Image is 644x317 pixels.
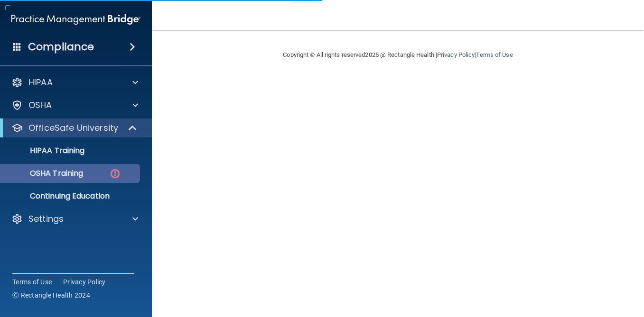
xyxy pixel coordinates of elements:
[12,277,52,287] a: Terms of Use
[6,146,84,155] p: HIPAA Training
[6,169,83,178] p: OSHA Training
[437,51,475,58] a: Privacy Policy
[109,168,121,180] img: danger-circle.6113f641.png
[11,100,138,111] a: OSHA
[28,77,53,88] p: HIPAA
[6,191,136,201] p: Continuing Education
[12,290,90,300] span: Ⓒ Rectangle Health 2024
[63,277,106,287] a: Privacy Policy
[11,10,140,29] img: PMB logo
[11,122,138,134] a: OfficeSafe University
[28,122,118,134] p: OfficeSafe University
[28,213,64,225] p: Settings
[11,213,138,225] a: Settings
[28,40,94,54] h4: Compliance
[28,100,52,111] p: OSHA
[476,51,513,58] a: Terms of Use
[11,77,138,88] a: HIPAA
[225,40,571,70] div: Copyright © All rights reserved 2025 @ Rectangle Health | |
